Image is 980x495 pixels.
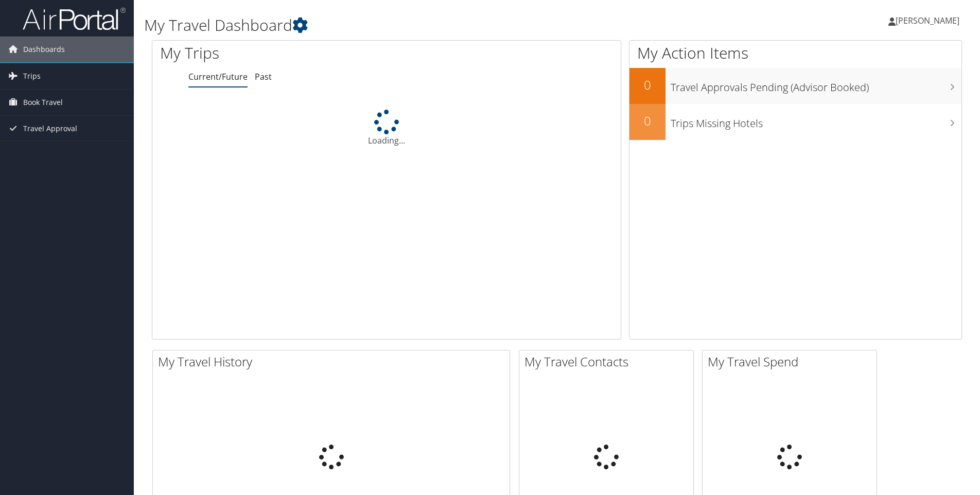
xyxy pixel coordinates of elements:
h2: 0 [629,112,666,130]
span: Book Travel [23,90,63,115]
h2: My Travel History [158,353,510,370]
a: [PERSON_NAME] [888,5,970,36]
div: Loading... [152,110,621,147]
a: Past [255,71,272,82]
span: Dashboards [23,37,65,62]
h1: My Trips [160,42,418,64]
a: 0Travel Approvals Pending (Advisor Booked) [629,68,961,104]
h3: Trips Missing Hotels [671,111,961,131]
h1: My Travel Dashboard [144,14,694,36]
a: Current/Future [188,71,248,82]
a: 0Trips Missing Hotels [629,104,961,140]
span: Trips [23,63,41,89]
h1: My Action Items [629,42,961,64]
h2: 0 [629,76,666,94]
span: [PERSON_NAME] [896,15,959,26]
span: Travel Approval [23,116,77,142]
h2: My Travel Contacts [524,353,693,370]
h2: My Travel Spend [708,353,877,370]
img: airportal-logo.png [23,7,126,31]
h3: Travel Approvals Pending (Advisor Booked) [671,75,961,95]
